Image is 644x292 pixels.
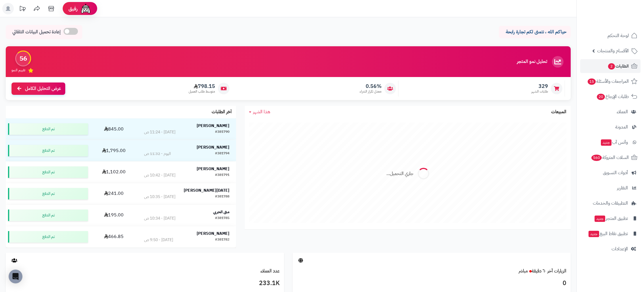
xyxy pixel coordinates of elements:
[90,205,137,226] td: 195.00
[8,210,88,221] div: تم الدفع
[580,105,641,119] a: العملاء
[144,151,171,157] div: اليوم - 11:32 ص
[212,109,232,115] h3: آخر الطلبات
[197,123,229,129] strong: [PERSON_NAME]
[9,270,22,283] div: Open Intercom Messenger
[580,151,641,164] a: السلات المتروكة560
[215,129,229,135] div: #381790
[25,85,61,92] span: عرض التحليل الكامل
[607,62,629,70] span: الطلبات
[587,78,596,85] span: 15
[215,151,229,157] div: #381794
[90,140,137,161] td: 1,795.00
[144,194,175,200] div: [DATE] - 10:35 ص
[197,230,229,237] strong: [PERSON_NAME]
[517,59,547,64] h3: تحليل نمو المتجر
[608,63,615,70] span: 2
[189,83,215,89] span: 798.15
[15,3,30,16] a: تحديثات المنصة
[593,199,628,207] span: التطبيقات والخدمات
[8,166,88,178] div: تم الدفع
[591,154,602,161] span: 560
[594,214,628,222] span: تطبيق المتجر
[580,212,641,225] a: تطبيق المتجرجديد
[551,109,566,115] h3: المبيعات
[597,93,605,100] span: 20
[80,3,91,14] img: ai-face.png
[11,68,25,73] span: تقييم النمو
[589,231,599,237] span: جديد
[215,194,229,200] div: #381788
[580,166,641,180] a: أدوات التسويق
[215,237,229,243] div: #381782
[12,29,61,35] span: إعادة تحميل البيانات التلقائي
[531,83,548,89] span: 329
[386,170,413,177] div: جاري التحميل...
[597,47,629,55] span: الأقسام والمنتجات
[90,118,137,140] td: 845.00
[617,184,628,192] span: التقارير
[68,5,78,12] span: رفيق
[580,120,641,134] a: المدونة
[580,135,641,149] a: وآتس آبجديد
[615,123,628,131] span: المدونة
[580,59,641,73] a: الطلبات2
[519,268,566,274] a: الزيارات آخر ٦٠ دقيقةمباشر
[8,145,88,156] div: تم الدفع
[253,108,270,115] span: هذا الشهر
[612,245,628,253] span: الإعدادات
[260,268,280,274] a: عدد العملاء
[215,216,229,221] div: #381785
[580,29,641,43] a: لوحة التحكم
[591,153,629,162] span: السلات المتروكة
[90,162,137,183] td: 1,102.00
[10,278,280,288] h3: 233.1K
[600,138,628,146] span: وآتس آب
[580,181,641,195] a: التقارير
[297,278,567,288] h3: 0
[189,89,215,94] span: متوسط طلب العميل
[144,172,175,178] div: [DATE] - 10:42 ص
[607,32,629,40] span: لوحة التحكم
[8,231,88,243] div: تم الدفع
[580,74,641,88] a: المراجعات والأسئلة15
[595,216,605,222] span: جديد
[144,237,173,243] div: [DATE] - 9:50 ص
[580,227,641,241] a: تطبيق نقاط البيعجديد
[197,166,229,172] strong: [PERSON_NAME]
[531,89,548,94] span: طلبات الشهر
[580,196,641,210] a: التطبيقات والخدمات
[213,209,229,215] strong: منى الحربي
[596,93,629,101] span: طلبات الإرجاع
[360,83,382,89] span: 0.56%
[605,5,639,17] img: logo-2.png
[90,226,137,247] td: 466.85
[588,230,628,238] span: تطبيق نقاط البيع
[617,108,628,116] span: العملاء
[603,169,628,177] span: أدوات التسويق
[144,129,175,135] div: [DATE] - 11:24 ص
[90,183,137,204] td: 241.00
[215,172,229,178] div: #381791
[503,29,566,35] p: حياكم الله ، نتمنى لكم تجارة رابحة
[580,90,641,103] a: طلبات الإرجاع20
[580,242,641,256] a: الإعدادات
[360,89,382,94] span: معدل تكرار الشراء
[197,144,229,150] strong: [PERSON_NAME]
[8,123,88,135] div: تم الدفع
[184,187,229,193] strong: [DATE][PERSON_NAME]
[249,109,270,115] a: هذا الشهر
[587,77,629,85] span: المراجعات والأسئلة
[144,216,175,221] div: [DATE] - 10:34 ص
[519,268,528,274] small: مباشر
[8,188,88,199] div: تم الدفع
[11,82,65,95] a: عرض التحليل الكامل
[601,139,612,146] span: جديد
